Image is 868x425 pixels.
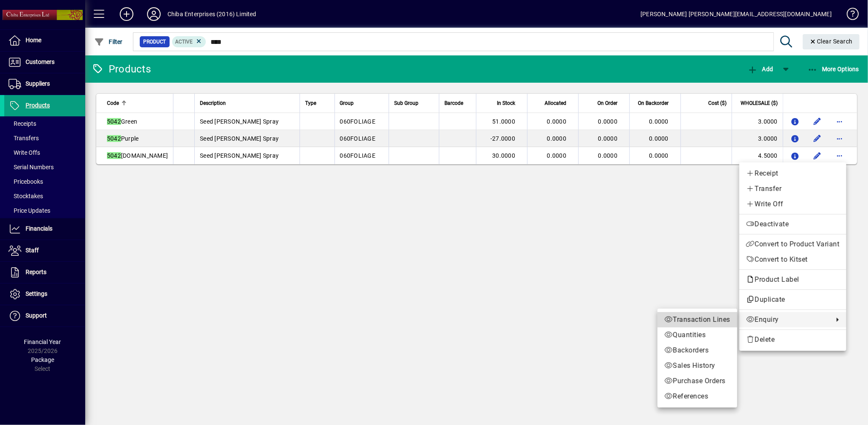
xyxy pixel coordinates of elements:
[739,217,846,232] button: Deactivate product
[746,239,839,249] span: Convert to Product Variant
[746,295,839,305] span: Duplicate
[746,315,829,325] span: Enquiry
[664,345,730,356] span: Backorders
[746,168,839,179] span: Receipt
[664,376,730,386] span: Purchase Orders
[664,361,730,371] span: Sales History
[746,254,839,265] span: Convert to Kitset
[746,184,839,194] span: Transfer
[746,335,839,345] span: Delete
[664,391,730,402] span: References
[664,315,730,325] span: Transaction Lines
[746,275,804,283] span: Product Label
[746,219,839,229] span: Deactivate
[746,199,839,209] span: Write Off
[664,330,730,340] span: Quantities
